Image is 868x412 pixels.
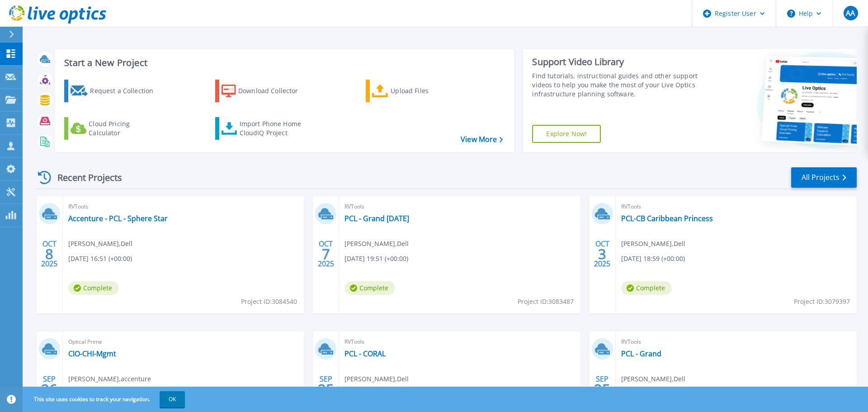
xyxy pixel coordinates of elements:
[794,297,850,307] span: Project ID: 3079397
[621,202,851,212] span: RVTools
[621,214,713,223] a: PCL-CB Caribbean Princess
[344,374,409,384] span: [PERSON_NAME] , Dell
[238,82,311,100] div: Download Collector
[240,119,310,137] div: Import Phone Home CloudIQ Project
[532,71,702,99] div: Find tutorials, instructional guides and other support videos to help you make the most of your L...
[41,237,58,270] div: OCT 2025
[68,254,132,264] span: [DATE] 16:51 (+00:00)
[366,80,467,102] a: Upload Files
[318,385,334,393] span: 25
[64,58,503,68] h3: Start a New Project
[518,297,574,307] span: Project ID: 3083487
[344,254,408,264] span: [DATE] 19:51 (+00:00)
[344,349,386,358] a: PCL - CORAL
[621,281,672,295] span: Complete
[68,349,116,358] a: CIO-CHI-Mgmt
[68,202,298,212] span: RVTools
[621,239,685,249] span: [PERSON_NAME] , Dell
[68,337,298,347] span: Optical Prime
[68,214,168,223] a: Accenture - PCL - Sphere Star
[621,337,851,347] span: RVTools
[68,374,151,384] span: [PERSON_NAME] , accenture
[594,373,611,406] div: SEP 2025
[68,281,119,295] span: Complete
[532,56,702,68] div: Support Video Library
[621,254,685,264] span: [DATE] 18:59 (+00:00)
[90,82,162,100] div: Request a Collection
[344,281,395,295] span: Complete
[45,250,53,258] span: 8
[621,349,661,358] a: PCL - Grand
[461,135,503,144] a: View More
[594,385,610,393] span: 25
[594,237,611,270] div: OCT 2025
[25,391,185,407] span: This site uses cookies to track your navigation.
[322,250,330,258] span: 7
[344,239,409,249] span: [PERSON_NAME] , Dell
[41,373,58,406] div: SEP 2025
[598,250,606,258] span: 3
[317,237,335,270] div: OCT 2025
[317,373,335,406] div: SEP 2025
[391,82,463,100] div: Upload Files
[846,9,855,17] span: AA
[41,385,57,393] span: 26
[68,239,132,249] span: [PERSON_NAME] , Dell
[64,80,165,102] a: Request a Collection
[532,125,601,143] a: Explore Now!
[344,202,575,212] span: RVTools
[344,337,575,347] span: RVTools
[89,119,161,137] div: Cloud Pricing Calculator
[64,117,165,140] a: Cloud Pricing Calculator
[35,166,134,189] div: Recent Projects
[160,391,185,407] button: OK
[621,374,685,384] span: [PERSON_NAME] , Dell
[344,214,409,223] a: PCL - Grand [DATE]
[241,297,297,307] span: Project ID: 3084540
[791,167,857,188] a: All Projects
[215,80,316,102] a: Download Collector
